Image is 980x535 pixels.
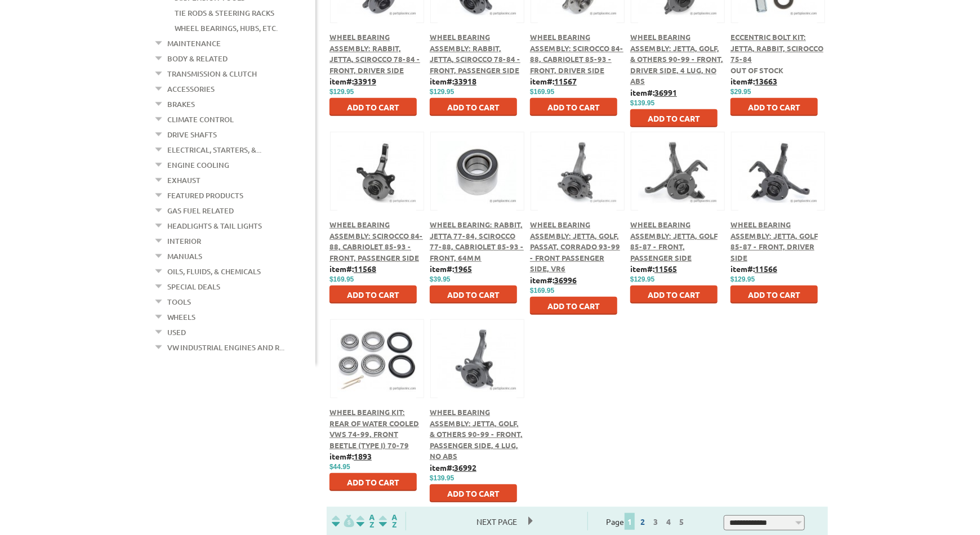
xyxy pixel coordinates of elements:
img: Sort by Sales Rank [377,515,399,528]
span: Add to Cart [447,488,500,498]
a: Featured Products [167,188,243,203]
u: 36991 [654,87,677,97]
span: Add to Cart [447,102,500,112]
a: Wheel Bearing Assembly: Jetta, Golf, Passat, Corrado 93-99 - Front Passenger Side, VR6 [530,220,620,273]
b: item#: [530,76,577,86]
b: item#: [630,87,677,97]
a: Wheel Bearing Assembly: Rabbit, Jetta, Scirocco 78-84 - Front, Driver Side [329,32,420,75]
a: VW Industrial Engines and R... [167,340,284,355]
u: 11567 [554,76,577,86]
a: Transmission & Clutch [167,66,257,81]
u: 13663 [755,76,777,86]
span: $169.95 [530,287,554,295]
span: Next Page [465,513,528,530]
a: Drive Shafts [167,127,217,142]
a: Manuals [167,249,202,264]
b: item#: [630,264,677,274]
u: 33918 [454,76,476,86]
a: Engine Cooling [167,158,229,172]
a: 2 [638,516,648,527]
a: Gas Fuel Related [167,203,234,218]
u: 33919 [354,76,376,86]
a: Body & Related [167,51,228,66]
button: Add to Cart [530,297,617,315]
a: Tools [167,295,191,309]
span: $44.95 [329,463,350,471]
a: Accessories [167,82,215,96]
a: Electrical, Starters, &... [167,142,261,157]
b: item#: [329,451,372,461]
span: $129.95 [630,275,654,283]
u: 1965 [454,264,472,274]
a: Used [167,325,186,340]
span: Add to Cart [748,289,800,300]
a: Wheel Bearing Assembly: Rabbit, Jetta, Scirocco 78-84 - Front, Passenger Side [430,32,520,75]
b: item#: [730,264,777,274]
a: Wheel Bearing Kit: Rear of Water Cooled VWs 74-99, Front Beetle (Type I) 70-79 [329,407,419,450]
span: Add to Cart [648,113,700,123]
button: Add to Cart [630,109,718,127]
span: $29.95 [730,88,751,96]
b: item#: [329,76,376,86]
a: 5 [676,516,687,527]
span: Add to Cart [748,102,800,112]
span: $129.95 [730,275,755,283]
b: item#: [730,76,777,86]
a: 3 [651,516,661,527]
button: Add to Cart [329,98,417,116]
span: $39.95 [430,275,451,283]
a: Next Page [465,516,528,527]
span: Wheel Bearing: Rabbit, Jetta 77-84, Scirocco 77-88, Cabriolet 85-93 - Front, 64mm [430,220,524,262]
u: 11568 [354,264,376,274]
button: Add to Cart [430,98,517,116]
button: Add to Cart [430,484,517,502]
span: Add to Cart [347,477,399,487]
span: Add to Cart [648,289,700,300]
a: Eccentric Bolt Kit: Jetta, Rabbit, Scirocco 75-84 [730,32,823,64]
button: Add to Cart [430,286,517,304]
span: Out of stock [730,65,783,75]
a: Wheels [167,310,195,324]
span: $169.95 [329,275,354,283]
a: Wheel Bearings, Hubs, Etc. [175,21,278,35]
a: Oils, Fluids, & Chemicals [167,264,261,279]
span: $139.95 [430,474,454,482]
u: 1893 [354,451,372,461]
a: Interior [167,234,201,248]
b: item#: [430,264,472,274]
img: Sort by Headline [354,515,377,528]
b: item#: [430,76,476,86]
a: Headlights & Tail Lights [167,219,262,233]
span: $169.95 [530,88,554,96]
a: Wheel Bearing Assembly: Jetta, Golf, & Others 90-99 - Front, Driver Side, 4 lug, No ABS [630,32,723,86]
a: Maintenance [167,36,221,51]
b: item#: [530,275,577,285]
button: Add to Cart [530,98,617,116]
span: Wheel Bearing Assembly: Jetta, Golf 85-87 - Front, Passenger Side [630,220,718,262]
img: filterpricelow.svg [332,515,354,528]
u: 11565 [654,264,677,274]
span: Add to Cart [347,289,399,300]
span: 1 [625,513,635,530]
button: Add to Cart [630,286,718,304]
a: Brakes [167,97,195,112]
b: item#: [329,264,376,274]
u: 36996 [554,275,577,285]
u: 11566 [755,264,777,274]
a: Tie Rods & Steering Racks [175,6,274,20]
span: Add to Cart [547,102,600,112]
a: Special Deals [167,279,220,294]
span: $139.95 [630,99,654,107]
a: Climate Control [167,112,234,127]
span: Wheel Bearing Assembly: Jetta, Golf 85-87 - Front, Driver Side [730,220,818,262]
button: Add to Cart [730,98,818,116]
a: Wheel Bearing Assembly: Jetta, Golf, & Others 90-99 - Front, Passenger Side, 4 lug, No ABS [430,407,523,461]
a: Wheel Bearing Assembly: Scirocco 84-88, Cabriolet 85-93 - Front, Driver Side [530,32,623,75]
span: Add to Cart [347,102,399,112]
span: Add to Cart [547,301,600,311]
